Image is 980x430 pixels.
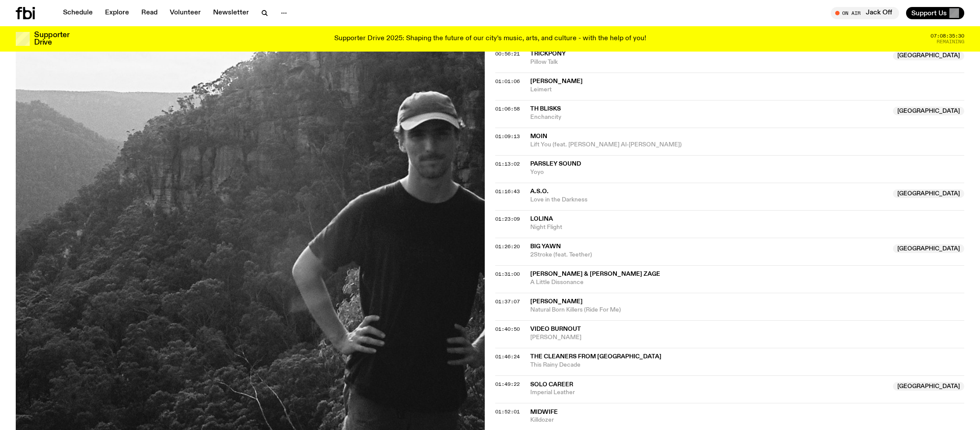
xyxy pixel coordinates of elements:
span: Th Blisks [530,106,561,112]
span: 01:37:07 [495,298,520,305]
p: Supporter Drive 2025: Shaping the future of our city’s music, arts, and culture - with the help o... [334,35,646,43]
span: [PERSON_NAME] [530,298,583,305]
span: Big Yawn [530,243,561,250]
span: 2Stroke (feat. Teether) [530,251,888,259]
button: 01:23:09 [495,217,520,222]
span: [PERSON_NAME] [530,78,583,84]
span: Midwife [530,409,558,415]
button: 01:06:58 [495,107,520,111]
span: The Cleaners From [GEOGRAPHIC_DATA] [530,354,661,360]
span: This Rainy Decade [530,361,964,369]
button: 00:56:21 [495,52,520,56]
span: 07:08:35:30 [931,34,964,38]
button: 01:16:43 [495,189,520,194]
span: Support Us [911,9,947,17]
button: 01:52:01 [495,409,520,414]
span: Video Burnout [530,326,581,332]
span: [PERSON_NAME] [530,333,964,342]
button: 01:31:00 [495,272,520,277]
span: 01:31:00 [495,270,520,277]
span: Solo Career [530,381,573,388]
a: Schedule [58,7,98,19]
span: Enchancity [530,113,888,121]
span: Lolina [530,216,553,222]
a: Newsletter [208,7,254,19]
span: Killdozer [530,416,964,424]
span: Imperial Leather [530,388,888,397]
span: 01:16:43 [495,188,520,195]
span: Parsley Sound [530,161,581,167]
button: 01:37:07 [495,299,520,304]
span: [GEOGRAPHIC_DATA] [893,189,964,198]
span: Yoyo [530,168,964,177]
span: 01:49:22 [495,381,520,388]
span: Lift You (feat. [PERSON_NAME] Al-[PERSON_NAME]) [530,141,964,149]
span: 01:23:09 [495,215,520,222]
span: [GEOGRAPHIC_DATA] [893,382,964,391]
span: 01:52:01 [495,408,520,415]
button: 01:49:22 [495,382,520,387]
button: 01:01:06 [495,79,520,84]
a: Explore [100,7,134,19]
a: Volunteer [164,7,206,19]
button: 01:46:24 [495,354,520,359]
span: Love in the Darkness [530,196,888,204]
span: 01:06:58 [495,105,520,112]
span: Natural Born Killers (Ride For Me) [530,306,964,314]
span: a.s.o. [530,188,549,194]
button: 01:40:50 [495,327,520,332]
span: [GEOGRAPHIC_DATA] [893,107,964,115]
a: Read [136,7,163,19]
span: Night Flight [530,223,964,232]
span: [GEOGRAPHIC_DATA] [893,244,964,253]
span: Pillow Talk [530,58,888,66]
span: Moin [530,133,547,139]
span: trickpony [530,51,566,57]
h3: Supporter Drive [34,31,69,46]
button: On AirJack Off [831,7,899,19]
button: 01:26:20 [495,244,520,249]
span: A Little Dissonance [530,278,964,287]
span: [PERSON_NAME] & [PERSON_NAME] Zage [530,271,660,277]
button: 01:09:13 [495,134,520,139]
span: 01:46:24 [495,353,520,360]
span: Leimert [530,86,964,94]
span: 01:13:02 [495,160,520,167]
span: Remaining [937,39,964,44]
span: 01:40:50 [495,326,520,333]
button: 01:13:02 [495,162,520,166]
span: 01:26:20 [495,243,520,250]
span: [GEOGRAPHIC_DATA] [893,52,964,60]
span: 01:09:13 [495,133,520,140]
button: Support Us [906,7,964,19]
span: 01:01:06 [495,78,520,85]
span: 00:56:21 [495,50,520,57]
